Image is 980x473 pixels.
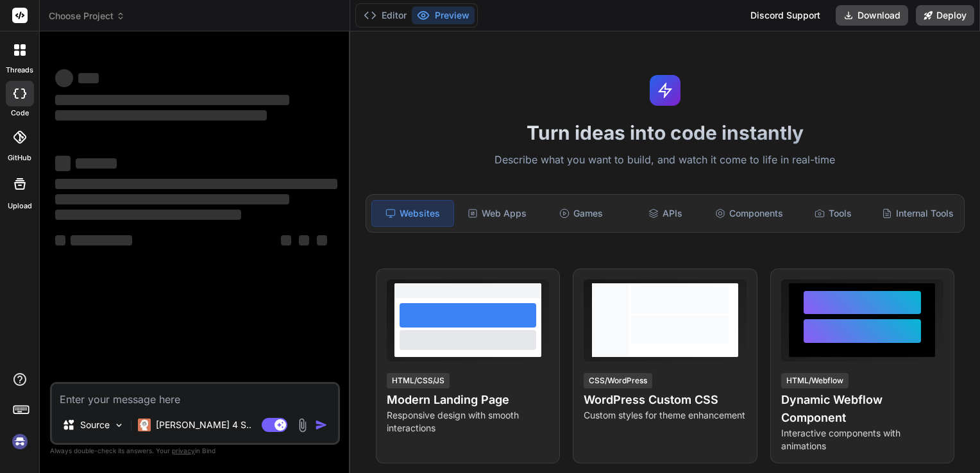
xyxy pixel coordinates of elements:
label: code [11,108,29,119]
div: Components [709,200,790,227]
h4: WordPress Custom CSS [584,391,746,409]
span: ‌ [55,235,65,245]
img: icon [315,419,328,431]
div: HTML/CSS/JS [387,373,450,388]
label: threads [6,65,33,76]
img: Claude 4 Sonnet [138,419,151,431]
button: Editor [359,6,412,24]
img: attachment [295,418,310,433]
p: Responsive design with smooth interactions [387,409,549,435]
span: ‌ [55,95,289,105]
div: Internal Tools [877,200,959,227]
div: Web Apps [457,200,538,227]
span: ‌ [299,235,309,245]
button: Preview [412,6,475,24]
span: ‌ [78,73,99,83]
img: Pick Models [114,420,124,431]
h4: Modern Landing Page [387,391,549,409]
label: GitHub [8,153,31,163]
label: Upload [8,201,32,212]
div: CSS/WordPress [584,373,652,388]
button: Download [836,5,908,26]
img: signin [9,431,31,452]
span: ‌ [71,235,132,245]
span: ‌ [55,210,241,220]
span: Choose Project [49,10,125,22]
span: ‌ [281,235,291,245]
p: [PERSON_NAME] 4 S.. [156,419,251,431]
span: privacy [172,447,195,454]
p: Custom styles for theme enhancement [584,409,746,422]
div: HTML/Webflow [781,373,849,388]
div: Websites [371,200,454,227]
div: Discord Support [743,5,828,26]
p: Describe what you want to build, and watch it come to life in real-time [358,152,972,169]
div: APIs [625,200,706,227]
span: ‌ [55,179,337,189]
p: Interactive components with animations [781,427,943,452]
div: Games [541,200,622,227]
p: Source [80,419,110,431]
span: ‌ [55,156,71,171]
h1: Turn ideas into code instantly [358,121,972,144]
span: ‌ [55,110,267,120]
span: ‌ [76,158,117,169]
p: Always double-check its answers. Your in Bind [50,445,340,457]
button: Deploy [916,5,974,26]
span: ‌ [317,235,327,245]
span: ‌ [55,194,289,204]
span: ‌ [55,69,73,87]
div: Tools [793,200,874,227]
h4: Dynamic Webflow Component [781,391,943,427]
